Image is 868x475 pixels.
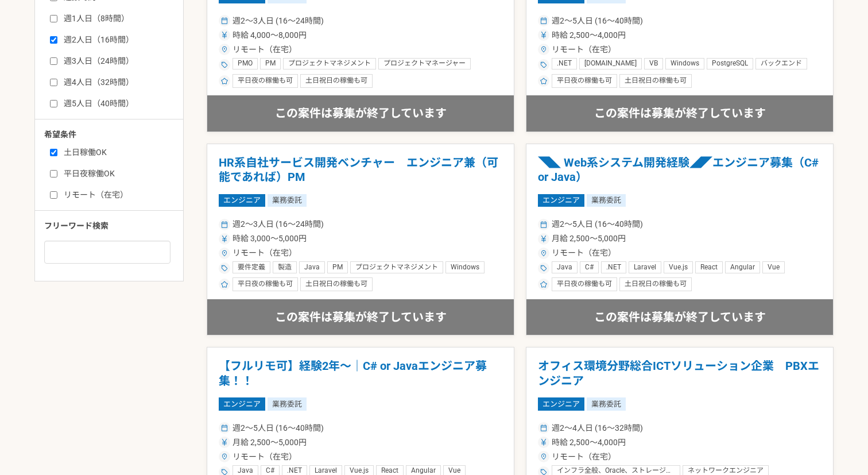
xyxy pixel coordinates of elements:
[268,194,307,207] span: 業務委託
[540,235,547,242] img: ico_currency_yen-76ea2c4c.svg
[207,299,514,335] div: この案件は募集が終了しています
[219,397,265,410] span: エンジニア
[278,263,292,272] span: 製造
[526,95,833,131] div: この案件は募集が終了しています
[50,100,57,107] input: 週5人日（40時間）
[221,17,228,24] img: ico_calendar-4541a85f.svg
[606,263,621,272] span: .NET
[50,34,182,46] label: 週2人日（16時間）
[552,437,626,449] span: 時給 2,500〜4,000円
[50,146,182,159] label: 土日稼働OK
[538,156,821,185] h1: ◥◣ Web系システム開発経験◢◤エンジニア募集（C# or Java）
[50,57,57,65] input: 週3人日（24時間）
[50,98,182,110] label: 週5人日（40時間）
[50,79,57,86] input: 週4人日（32時間）
[526,299,833,335] div: この案件は募集が終了しています
[619,74,692,88] div: 土日祝日の稼働も可
[557,59,572,68] span: .NET
[238,59,253,68] span: PMO
[44,221,108,230] span: フリーワード検索
[50,168,182,180] label: 平日夜稼働OK
[538,194,584,207] span: エンジニア
[649,59,658,68] span: VB
[238,263,265,272] span: 要件定義
[355,263,438,272] span: プロジェクトマネジメント
[540,78,547,84] img: ico_star-c4f7eedc.svg
[540,32,547,38] img: ico_currency_yen-76ea2c4c.svg
[232,233,307,245] span: 時給 3,000〜5,000円
[540,17,547,24] img: ico_calendar-4541a85f.svg
[221,46,228,53] img: ico_location_pin-352ac629.svg
[619,277,692,291] div: 土日祝日の稼働も可
[219,156,502,185] h1: HR系自社サービス開発ベンチャー エンジニア兼（可能であれば）PM
[232,29,307,41] span: 時給 4,000〜8,000円
[50,55,182,67] label: 週3人日（24時間）
[540,439,547,446] img: ico_currency_yen-76ea2c4c.svg
[232,437,307,449] span: 月給 2,500〜5,000円
[540,61,547,68] img: ico_tag-f97210f0.svg
[304,263,320,272] span: Java
[540,424,547,431] img: ico_calendar-4541a85f.svg
[221,235,228,242] img: ico_currency_yen-76ea2c4c.svg
[552,247,616,259] span: リモート（在宅）
[552,422,643,434] span: 週2〜4人日 (16〜32時間)
[540,453,547,460] img: ico_location_pin-352ac629.svg
[552,277,617,291] div: 平日夜の稼働も可
[300,277,373,291] div: 土日祝日の稼働も可
[221,265,228,272] img: ico_tag-f97210f0.svg
[232,451,297,463] span: リモート（在宅）
[669,263,688,272] span: Vue.js
[44,130,76,140] span: 希望条件
[221,32,228,38] img: ico_currency_yen-76ea2c4c.svg
[768,263,780,272] span: Vue
[587,194,626,207] span: 業務委託
[552,218,643,230] span: 週2〜5人日 (16〜40時間)
[332,263,343,272] span: PM
[552,44,616,56] span: リモート（在宅）
[232,247,297,259] span: リモート（在宅）
[538,359,821,388] h1: オフィス環境分野総合ICTソリューション企業 PBXエンジニア
[221,78,228,84] img: ico_star-c4f7eedc.svg
[761,59,802,68] span: バックエンド
[451,263,479,272] span: Windows
[300,74,373,88] div: 土日祝日の稼働も可
[584,59,637,68] span: [DOMAIN_NAME]
[634,263,656,272] span: Laravel
[50,76,182,88] label: 週4人日（32時間）
[540,221,547,228] img: ico_calendar-4541a85f.svg
[50,149,57,156] input: 土日稼働OK
[232,15,324,27] span: 週2〜3人日 (16〜24時間)
[288,59,371,68] span: プロジェクトマネジメント
[232,422,324,434] span: 週2〜5人日 (16〜40時間)
[552,233,626,245] span: 月給 2,500〜5,000円
[232,218,324,230] span: 週2〜3人日 (16〜24時間)
[712,59,748,68] span: PostgreSQL
[540,265,547,272] img: ico_tag-f97210f0.svg
[207,95,514,131] div: この案件は募集が終了しています
[552,29,626,41] span: 時給 2,500〜4,000円
[265,59,276,68] span: PM
[219,194,265,207] span: エンジニア
[219,359,502,388] h1: 【フルリモ可】経験2年〜｜C# or Javaエンジニア募集！！
[700,263,718,272] span: React
[221,221,228,228] img: ico_calendar-4541a85f.svg
[383,59,466,68] span: プロジェクトマネージャー
[540,250,547,257] img: ico_location_pin-352ac629.svg
[552,451,616,463] span: リモート（在宅）
[50,189,182,201] label: リモート（在宅）
[587,397,626,410] span: 業務委託
[585,263,594,272] span: C#
[221,424,228,431] img: ico_calendar-4541a85f.svg
[50,170,57,177] input: 平日夜稼働OK
[232,277,298,291] div: 平日夜の稼働も可
[552,74,617,88] div: 平日夜の稼働も可
[540,46,547,53] img: ico_location_pin-352ac629.svg
[221,61,228,68] img: ico_tag-f97210f0.svg
[538,397,584,410] span: エンジニア
[50,13,182,25] label: 週1人日（8時間）
[50,36,57,44] input: 週2人日（16時間）
[671,59,699,68] span: Windows
[268,397,307,410] span: 業務委託
[221,453,228,460] img: ico_location_pin-352ac629.svg
[221,250,228,257] img: ico_location_pin-352ac629.svg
